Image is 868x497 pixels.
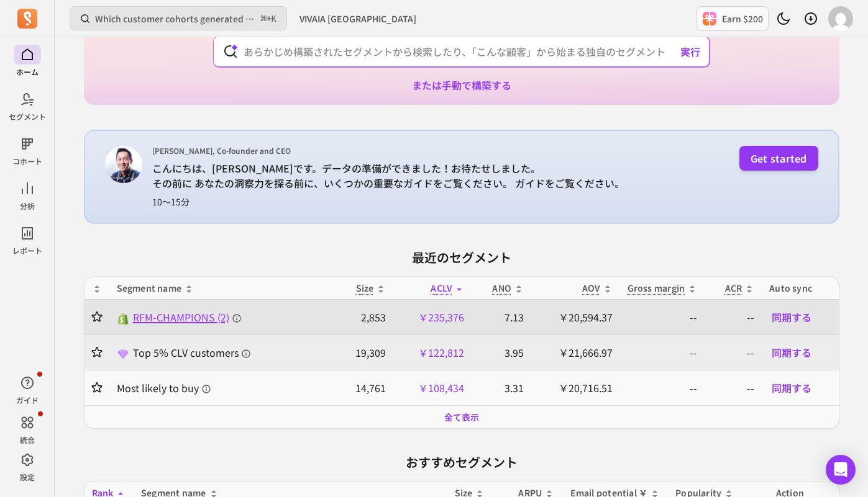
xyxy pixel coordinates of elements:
p: ￥235,376 [401,310,464,325]
button: Get started [739,146,818,171]
button: Which customer cohorts generated the most orders?⌘+K [70,6,287,30]
button: Toggle favorite [92,346,102,359]
button: 同期する [769,307,814,327]
p: [PERSON_NAME], Co-founder and CEO [152,146,624,156]
a: 全て表示 [444,411,479,423]
kbd: K [272,14,276,24]
div: Open Intercom Messenger [826,455,856,485]
p: ￥122,812 [401,345,464,360]
p: 7.13 [479,310,524,325]
p: こんにちは、[PERSON_NAME]です。データの準備ができました！お待たせしました。 [152,161,624,176]
button: VIVAIA [GEOGRAPHIC_DATA] [292,7,424,30]
img: John Chao CEO [105,146,142,183]
p: レポート [12,246,42,256]
p: 3.95 [479,345,524,360]
a: Most likely to buy [117,380,328,395]
p: -- [712,380,754,395]
p: ガイド [16,395,39,405]
p: 統合 [20,435,35,445]
div: Segment name [117,282,328,294]
p: ホーム [16,67,39,77]
p: おすすめセグメント [84,454,839,471]
span: 同期する [772,380,811,395]
kbd: ⌘ [260,11,267,27]
button: Toggle favorite [92,382,102,394]
p: セグメント [9,112,46,122]
p: 19,309 [343,345,386,360]
button: Earn $200 [697,6,769,31]
p: ￥20,594.37 [539,310,613,325]
p: Earn $200 [722,12,763,25]
p: 3.31 [479,380,524,395]
p: -- [628,345,698,360]
button: 実行 [675,39,705,64]
p: -- [628,380,698,395]
span: Most likely to buy [117,380,211,395]
img: avatar [828,6,853,31]
span: RFM-CHAMPIONS (2) [133,310,242,325]
p: -- [712,345,754,360]
a: Top 5% CLV customers [117,345,328,360]
p: 14,761 [343,380,386,395]
span: Top 5% CLV customers [133,345,251,360]
span: 同期する [772,345,811,360]
img: Shopify [117,313,129,325]
p: ACR [725,282,742,294]
a: ShopifyRFM-CHAMPIONS (2) [117,310,328,325]
p: 10～15分 [152,195,624,208]
p: 設定 [20,472,35,482]
span: 同期する [772,310,811,325]
p: 2,853 [343,310,386,325]
p: -- [628,310,698,325]
p: Which customer cohorts generated the most orders? [95,12,256,25]
button: 同期する [769,343,814,362]
span: ACLV [431,282,452,294]
span: VIVAIA [GEOGRAPHIC_DATA] [299,12,416,25]
button: ガイド [14,370,41,408]
div: Auto sync [769,282,831,294]
p: その前に あなたの洞察力を探る前に、いくつかの重要なガイドをご覧ください。 ガイドをご覧ください。 [152,176,624,190]
button: 同期する [769,378,814,398]
a: または手動で構築する [412,78,511,92]
button: Toggle dark mode [771,6,796,31]
p: 分析 [20,201,35,211]
p: 最近のセグメント [84,249,839,266]
p: ￥21,666.97 [539,345,613,360]
button: Toggle favorite [92,311,102,323]
span: + [261,12,276,25]
p: ￥20,716.51 [539,380,613,395]
p: -- [712,310,754,325]
p: ￥108,434 [401,380,464,395]
span: ANO [492,282,511,294]
input: あらかじめ構築されたセグメントから検索したり、「こんな顧客」から始まる独自のセグメントを作成することもできます。 [234,37,689,66]
span: Size [356,282,374,294]
p: Gross margin [628,282,685,294]
p: コホート [12,156,42,166]
p: AOV [582,282,600,294]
